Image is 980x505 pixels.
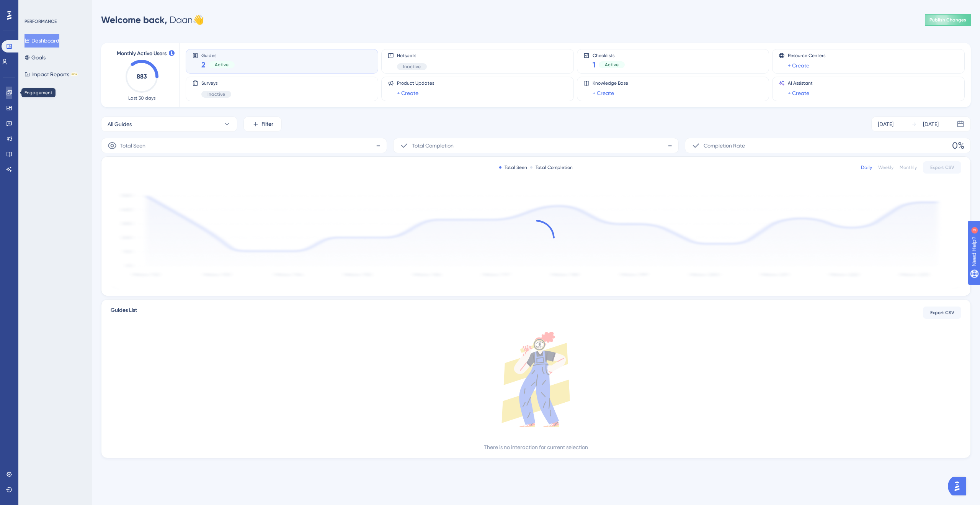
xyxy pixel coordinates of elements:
[18,2,48,11] span: Need Help?
[593,89,614,98] a: + Create
[128,95,155,101] span: Last 30 days
[201,80,231,86] span: Surveys
[243,116,282,132] button: Filter
[120,141,145,150] span: Total Seen
[530,164,573,171] div: Total Completion
[111,306,137,320] span: Guides List
[952,139,964,152] span: 0%
[668,139,672,152] span: -
[923,120,939,129] div: [DATE]
[704,141,745,150] span: Completion Rate
[593,52,625,58] span: Checklists
[923,307,961,319] button: Export CSV
[71,72,78,76] div: BETA
[930,164,954,171] span: Export CSV
[861,164,872,171] div: Daily
[925,14,971,26] button: Publish Changes
[101,14,204,26] div: Daan 👋
[788,80,813,86] span: AI Assistant
[261,120,273,129] span: Filter
[593,80,628,86] span: Knowledge Base
[788,89,809,98] a: + Create
[201,52,235,58] span: Guides
[930,310,954,316] span: Export CSV
[101,116,237,132] button: All Guides
[53,4,56,10] div: 3
[24,51,46,64] button: Goals
[605,62,619,68] span: Active
[108,120,132,129] span: All Guides
[403,64,421,70] span: Inactive
[24,34,59,48] button: Dashboard
[117,49,167,58] span: Monthly Active Users
[878,164,893,171] div: Weekly
[376,139,381,152] span: -
[397,89,418,98] a: + Create
[412,141,454,150] span: Total Completion
[484,443,588,452] div: There is no interaction for current selection
[397,52,427,59] span: Hotspots
[900,164,917,171] div: Monthly
[207,91,225,97] span: Inactive
[788,61,809,70] a: + Create
[499,164,527,171] div: Total Seen
[215,62,229,68] span: Active
[593,59,596,70] span: 1
[24,67,78,81] button: Impact ReportsBETA
[788,52,825,59] span: Resource Centers
[397,80,434,86] span: Product Updates
[24,18,57,25] div: PERFORMANCE
[137,73,147,80] text: 883
[101,14,167,25] span: Welcome back,
[948,475,971,498] iframe: UserGuiding AI Assistant Launcher
[929,17,966,23] span: Publish Changes
[878,120,893,129] div: [DATE]
[923,161,961,174] button: Export CSV
[201,59,206,70] span: 2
